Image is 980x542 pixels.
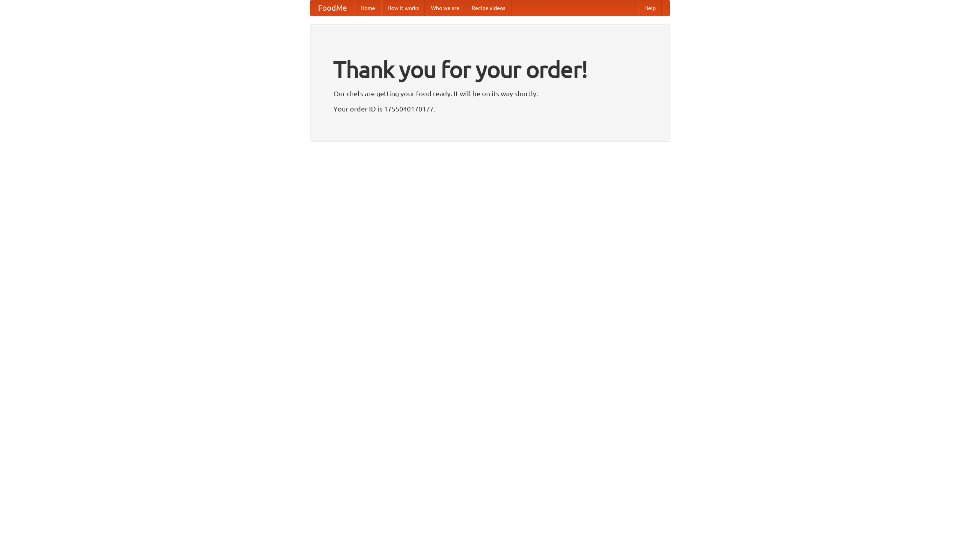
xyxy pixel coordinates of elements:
p: Our chefs are getting your food ready. It will be on its way shortly. [333,88,647,99]
a: Help [638,0,662,16]
p: Your order ID is 1755040170177. [333,103,647,115]
a: FoodMe [310,0,354,16]
a: Who we are [425,0,465,16]
h1: Thank you for your order! [333,51,647,88]
a: How it works [381,0,425,16]
a: Recipe videos [465,0,511,16]
a: Home [354,0,381,16]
